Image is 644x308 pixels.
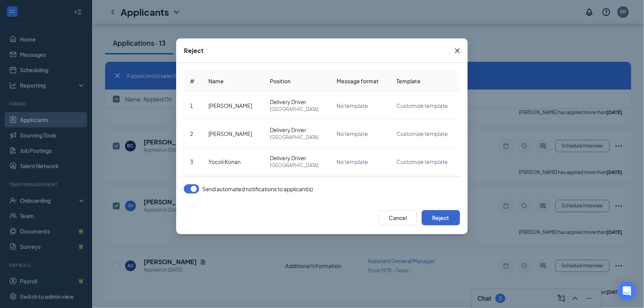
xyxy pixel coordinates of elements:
[422,210,460,225] button: Reject
[190,102,193,109] span: 1
[202,184,313,194] span: Send automated notifications to applicant(s)
[270,126,324,134] span: Delivery Driver
[202,176,264,204] td: [PERSON_NAME]
[396,102,448,109] span: Customize template
[337,158,368,165] span: No template
[337,102,368,109] span: No template
[190,158,193,165] span: 3
[264,71,330,92] th: Position
[202,71,264,92] th: Name
[447,38,468,63] button: Close
[270,98,324,106] span: Delivery Driver
[202,148,264,176] td: Yocoli Konan
[190,130,193,137] span: 2
[330,71,390,92] th: Message format
[618,282,636,300] div: Open Intercom Messenger
[379,210,417,225] button: Cancel
[184,46,204,55] div: Reject
[184,71,202,92] th: #
[270,134,324,141] span: [GEOGRAPHIC_DATA]
[396,158,448,165] span: Customize template
[270,162,324,169] span: [GEOGRAPHIC_DATA]
[270,106,324,113] span: [GEOGRAPHIC_DATA]
[396,130,448,137] span: Customize template
[390,71,460,92] th: Template
[453,46,462,55] svg: Cross
[337,130,368,137] span: No template
[270,154,324,162] span: Delivery Driver
[202,92,264,120] td: [PERSON_NAME]
[202,120,264,148] td: [PERSON_NAME]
